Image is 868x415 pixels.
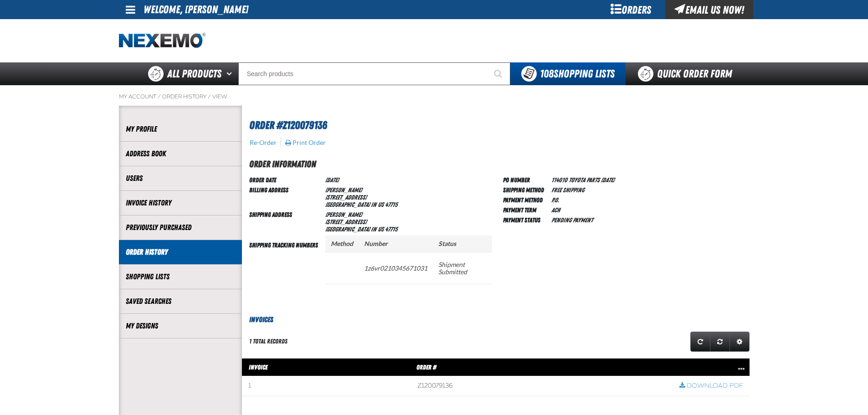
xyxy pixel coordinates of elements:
[540,67,554,80] strong: 108
[249,337,288,346] div: 1 total records
[325,176,339,184] span: [DATE]
[359,252,433,284] td: 1z6vr0210345671031
[503,215,548,225] td: Payment Status
[690,332,710,352] a: Refresh grid action
[626,62,749,85] a: Quick Order Form
[416,364,437,371] span: Order #
[119,93,750,100] nav: Breadcrumbs
[729,332,750,352] a: Expand or Collapse Grid Settings
[488,62,510,85] button: Start Searching
[325,201,370,208] span: [GEOGRAPHIC_DATA]
[503,205,548,215] td: Payment Term
[551,216,593,224] span: Pending payment
[249,138,277,147] button: Re-Order
[551,196,559,204] span: P.O.
[325,225,370,233] span: [GEOGRAPHIC_DATA]
[371,225,376,233] span: IN
[679,382,743,390] a: Download PDF row action
[238,62,510,85] input: Search
[503,174,548,184] td: PO Number
[119,33,205,49] a: Home
[371,201,376,208] span: IN
[378,225,384,233] span: US
[249,364,267,371] span: Invoice
[285,138,326,147] button: Print Order
[551,176,614,184] span: 114010 TOYOTA PARTS [DATE]
[126,321,235,331] a: My Designs
[503,184,548,195] td: Shipping Method
[359,236,433,252] th: Number
[126,149,235,159] a: Address Book
[223,62,238,85] button: Open All Products pages
[710,332,730,352] a: Reset grid action
[249,119,327,132] span: Order #Z120079136
[325,218,367,225] span: [STREET_ADDRESS]
[385,201,397,208] bdo: 47715
[212,93,227,100] a: View
[126,296,235,307] a: Saved Searches
[119,93,156,100] a: My Account
[503,195,548,205] td: Payment Method
[249,209,322,234] td: Shipping Address
[126,222,235,233] a: Previously Purchased
[249,234,322,300] td: Shipping Tracking Numbers
[411,376,673,396] td: Z120079136
[242,314,750,325] h3: Invoices
[325,186,362,194] span: [PERSON_NAME]
[433,252,492,284] td: Shipment Submitted
[378,201,384,208] span: US
[325,236,359,252] th: Method
[208,93,211,100] span: /
[119,33,205,49] img: Nexemo logo
[158,93,161,100] span: /
[551,206,560,214] span: ACH
[249,174,322,184] td: Order Date
[126,124,235,134] a: My Profile
[242,376,411,396] td: 1
[249,157,750,171] h2: Order Information
[126,272,235,282] a: Shopping Lists
[551,186,584,194] span: Free Shipping
[433,236,492,252] th: Status
[126,173,235,184] a: Users
[540,67,615,80] span: Shopping Lists
[325,194,367,201] span: [STREET_ADDRESS]
[325,211,362,218] span: [PERSON_NAME]
[162,93,206,100] a: Order History
[126,198,235,208] a: Invoice History
[167,66,221,82] span: All Products
[249,184,322,209] td: Billing Address
[385,225,397,233] bdo: 47715
[510,62,626,85] button: You have 108 Shopping Lists. Open to view details
[673,358,750,376] th: Row actions
[126,247,235,257] a: Order History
